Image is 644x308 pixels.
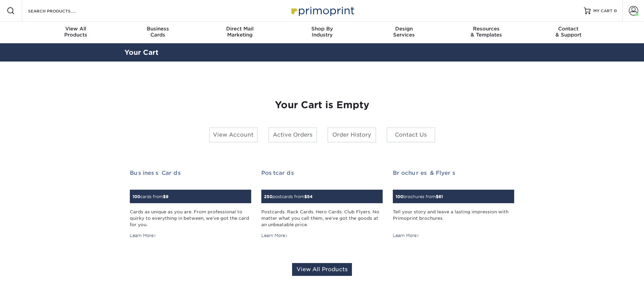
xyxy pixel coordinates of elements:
div: Marketing [199,26,281,38]
div: Cards [117,26,199,38]
span: 100 [396,194,403,199]
span: 9 [166,194,168,199]
span: 250 [264,194,272,199]
div: Tell your story and leave a lasting impression with Primoprint brochures. [393,209,514,228]
div: Industry [281,26,363,38]
a: DesignServices [363,22,445,43]
span: Shop By [281,26,363,32]
span: 100 [133,194,140,199]
a: Business Cards 100cards from$9 Cards as unique as you are. From professional to quirky to everyth... [130,170,251,239]
div: & Support [527,26,610,38]
span: $ [436,194,438,199]
span: 54 [307,194,313,199]
span: View All [35,26,117,32]
span: $ [304,194,307,199]
span: MY CART [593,8,613,14]
a: Your Cart [124,48,159,56]
h2: Postcards [261,170,383,176]
span: Business [117,26,199,32]
input: SEARCH PRODUCTS..... [27,7,93,15]
a: Shop ByIndustry [281,22,363,43]
h2: Business Cards [130,170,251,176]
a: Resources& Templates [445,22,527,43]
a: View All Products [292,263,352,276]
span: 61 [438,194,443,199]
div: & Templates [445,26,527,38]
h2: Brochures & Flyers [393,170,514,176]
a: Postcards 250postcards from$54 Postcards. Rack Cards. Hero Cards. Club Flyers. No matter what you... [261,170,383,239]
div: Services [363,26,445,38]
a: Contact& Support [527,22,610,43]
a: BusinessCards [117,22,199,43]
span: Resources [445,26,527,32]
h1: Your Cart is Empty [130,99,515,111]
div: Products [35,26,117,38]
a: Order History [327,127,376,143]
a: Direct MailMarketing [199,22,281,43]
a: Active Orders [268,127,317,143]
small: brochures from [396,194,443,199]
a: Brochures & Flyers 100brochures from$61 Tell your story and leave a lasting impression with Primo... [393,170,514,239]
span: 0 [614,8,617,13]
img: Primoprint [288,3,356,18]
span: Design [363,26,445,32]
span: Direct Mail [199,26,281,32]
small: cards from [133,194,168,199]
div: Learn More [393,233,420,239]
div: Learn More [261,233,288,239]
a: Contact Us [386,127,435,143]
small: postcards from [264,194,313,199]
a: View Account [209,127,258,143]
span: $ [163,194,166,199]
span: Contact [527,26,610,32]
img: Brochures & Flyers [393,186,393,186]
div: Cards as unique as you are. From professional to quirky to everything in between, we've got the c... [130,209,251,228]
div: Learn More [130,233,157,239]
img: Postcards [261,186,262,186]
a: View AllProducts [35,22,117,43]
div: Postcards. Rack Cards. Hero Cards. Club Flyers. No matter what you call them, we've got the goods... [261,209,383,228]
